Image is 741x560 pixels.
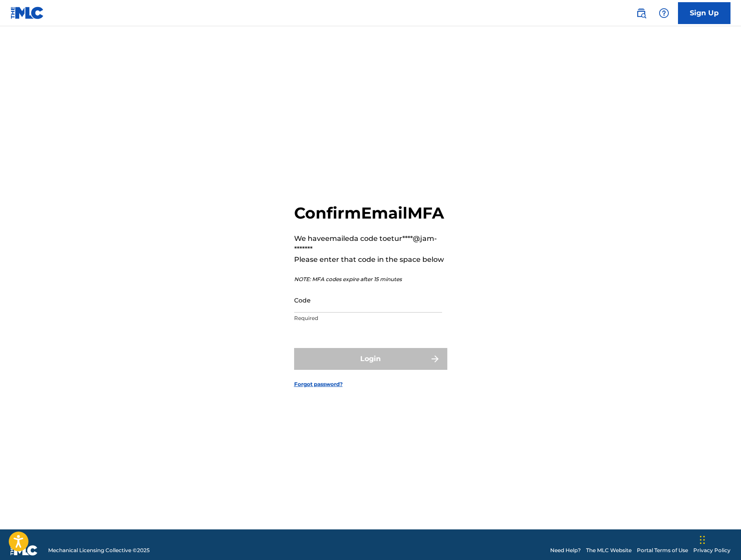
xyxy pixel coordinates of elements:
[294,254,447,265] p: Please enter that code in the space below
[11,7,44,19] img: MLC Logo
[693,546,730,554] a: Privacy Policy
[697,518,741,560] iframe: Chat Widget
[294,380,343,388] a: Forgot password?
[294,314,442,322] p: Required
[637,546,688,554] a: Portal Terms of Use
[636,8,646,18] img: search
[586,546,632,554] a: The MLC Website
[550,546,581,554] a: Need Help?
[294,203,447,223] h2: Confirm Email MFA
[11,545,38,556] img: logo
[700,527,705,553] div: Drag
[655,4,673,22] div: Help
[48,546,150,554] span: Mechanical Licensing Collective © 2025
[659,8,669,18] img: help
[678,2,730,24] a: Sign Up
[294,275,447,283] p: NOTE: MFA codes expire after 15 minutes
[632,4,650,22] a: Public Search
